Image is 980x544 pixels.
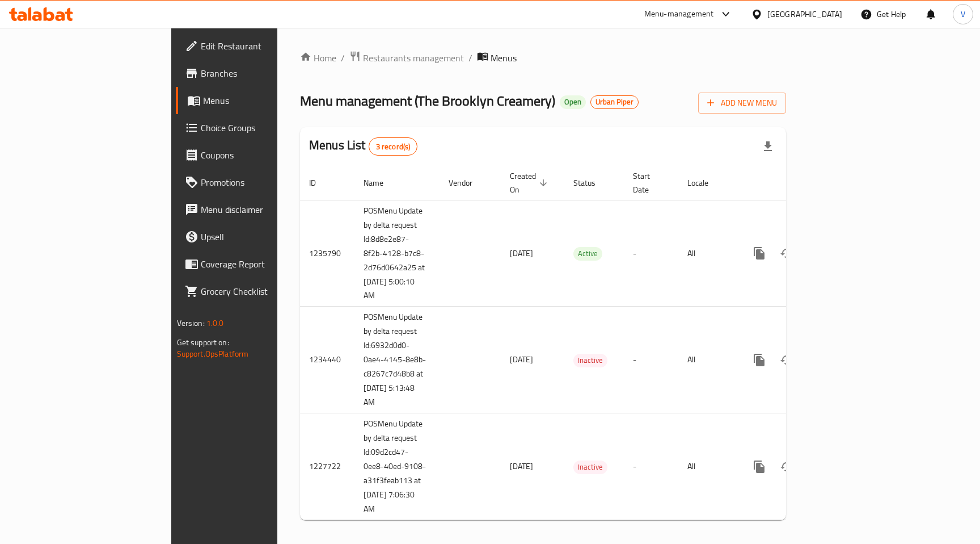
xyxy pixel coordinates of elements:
[176,60,335,87] a: Branches
[177,316,205,330] span: Version:
[746,453,773,480] button: more
[201,257,326,271] span: Coverage Report
[309,176,331,190] span: ID
[624,200,678,307] td: -
[573,354,607,367] span: Inactive
[176,169,335,196] a: Promotions
[176,278,335,305] a: Grocery Checklist
[698,93,786,114] button: Add New Menu
[678,307,737,413] td: All
[560,95,586,109] div: Open
[201,66,326,80] span: Branches
[624,413,678,520] td: -
[767,8,842,20] div: [GEOGRAPHIC_DATA]
[491,51,517,65] span: Menus
[754,133,782,160] div: Export file
[449,176,487,190] span: Vendor
[363,51,464,65] span: Restaurants management
[176,141,335,169] a: Coupons
[573,354,607,367] div: Inactive
[510,169,551,196] span: Created On
[773,346,800,374] button: Change Status
[737,166,864,200] th: Actions
[201,203,326,216] span: Menu disclaimer
[300,166,864,521] table: enhanced table
[201,230,326,244] span: Upsell
[573,247,602,261] div: Active
[341,51,345,65] li: /
[573,461,607,474] span: Inactive
[707,96,777,110] span: Add New Menu
[624,307,678,413] td: -
[176,32,335,60] a: Edit Restaurant
[177,335,229,350] span: Get support on:
[201,284,326,298] span: Grocery Checklist
[644,7,714,21] div: Menu-management
[364,176,398,190] span: Name
[176,250,335,278] a: Coverage Report
[369,137,418,156] div: Total records count
[176,87,335,114] a: Menus
[369,141,417,152] span: 3 record(s)
[300,51,786,65] nav: breadcrumb
[573,461,607,474] div: Inactive
[773,240,800,267] button: Change Status
[678,413,737,520] td: All
[206,316,224,330] span: 1.0.0
[176,114,335,141] a: Choice Groups
[349,51,464,65] a: Restaurants management
[468,51,472,65] li: /
[354,413,440,520] td: POSMenu Update by delta request Id:09d2cd47-0ee8-40ed-9108-a31f3feab113 at [DATE] 7:06:30 AM
[201,148,326,162] span: Coupons
[510,352,533,367] span: [DATE]
[354,200,440,307] td: POSMenu Update by delta request Id:8d8e2e87-8f2b-4128-b7c8-2d76d0642a25 at [DATE] 5:00:10 AM
[573,176,610,190] span: Status
[201,175,326,189] span: Promotions
[354,307,440,413] td: POSMenu Update by delta request Id:6932d0d0-0ae4-4145-8e8b-c8267c7d48b8 at [DATE] 5:13:48 AM
[687,176,723,190] span: Locale
[678,200,737,307] td: All
[309,137,417,156] h2: Menus List
[773,453,800,480] button: Change Status
[573,247,602,260] span: Active
[746,346,773,374] button: more
[177,346,249,361] a: Support.OpsPlatform
[560,97,586,107] span: Open
[300,88,555,114] span: Menu management ( The Brooklyn Creamery )
[176,196,335,223] a: Menu disclaimer
[591,97,638,107] span: Urban Piper
[510,459,533,474] span: [DATE]
[203,94,326,107] span: Menus
[176,223,335,250] a: Upsell
[633,169,665,196] span: Start Date
[746,240,773,267] button: more
[201,121,326,135] span: Choice Groups
[510,246,533,261] span: [DATE]
[961,8,965,20] span: V
[201,39,326,53] span: Edit Restaurant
